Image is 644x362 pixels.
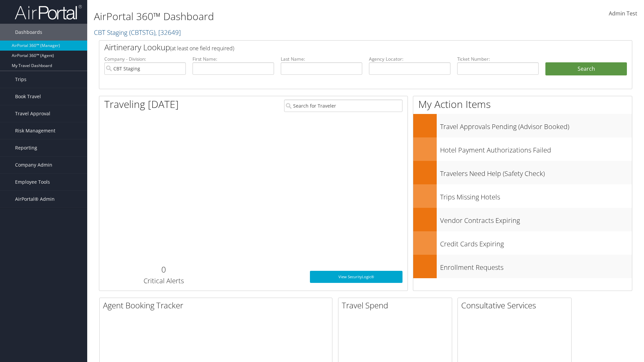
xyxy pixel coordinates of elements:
h3: Travelers Need Help (Safety Check) [440,166,632,178]
h3: Hotel Payment Authorizations Failed [440,142,632,155]
img: airportal-logo.png [15,4,82,20]
h2: Agent Booking Tracker [103,300,332,311]
span: , [ 32649 ] [155,28,181,37]
label: Company - Division: [104,56,186,62]
h3: Credit Cards Expiring [440,236,632,249]
h1: My Action Items [413,97,632,111]
h2: 0 [104,264,223,275]
span: Admin Test [609,10,637,17]
h1: Traveling [DATE] [104,97,179,111]
span: Company Admin [15,157,52,173]
a: Credit Cards Expiring [413,231,632,255]
span: Dashboards [15,24,42,41]
h3: Travel Approvals Pending (Advisor Booked) [440,119,632,131]
span: ( CBTSTG ) [129,28,155,37]
a: CBT Staging [94,28,181,37]
h3: Vendor Contracts Expiring [440,213,632,225]
a: Vendor Contracts Expiring [413,208,632,231]
h3: Critical Alerts [104,276,223,286]
span: Reporting [15,139,37,156]
h2: Travel Spend [342,300,452,311]
a: Enrollment Requests [413,255,632,278]
a: Hotel Payment Authorizations Failed [413,137,632,161]
input: Search for Traveler [284,100,402,112]
label: First Name: [193,56,274,62]
span: Travel Approval [15,105,50,122]
h2: Consultative Services [461,300,571,311]
span: Employee Tools [15,174,50,190]
span: (at least one field required) [170,45,234,52]
label: Ticket Number: [457,56,539,62]
h1: AirPortal 360™ Dashboard [94,9,456,23]
span: AirPortal® Admin [15,191,55,207]
a: Trips Missing Hotels [413,184,632,208]
a: Travel Approvals Pending (Advisor Booked) [413,114,632,137]
h3: Trips Missing Hotels [440,189,632,202]
h3: Enrollment Requests [440,259,632,272]
span: Risk Management [15,122,55,139]
span: Book Travel [15,88,41,105]
span: Trips [15,71,26,88]
a: View SecurityLogic® [310,271,402,283]
a: Admin Test [609,3,637,24]
label: Agency Locator: [369,56,450,62]
label: Last Name: [281,56,362,62]
a: Travelers Need Help (Safety Check) [413,161,632,184]
button: Search [545,62,627,76]
h2: Airtinerary Lookup [104,42,583,53]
